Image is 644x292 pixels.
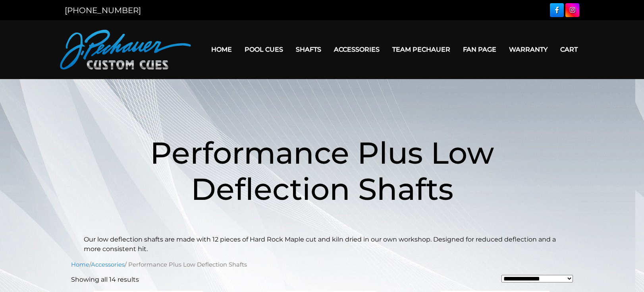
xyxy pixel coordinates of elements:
p: Showing all 14 results [71,275,139,284]
a: Home [71,261,89,268]
a: Shafts [289,39,328,60]
nav: Breadcrumb [71,260,573,269]
p: Our low deflection shafts are made with 12 pieces of Hard Rock Maple cut and kiln dried in our ow... [84,235,560,254]
a: Home [205,39,238,60]
a: Fan Page [457,39,503,60]
img: Pechauer Custom Cues [60,30,191,70]
a: Pool Cues [238,39,289,60]
a: [PHONE_NUMBER] [65,6,141,15]
span: Performance Plus Low Deflection Shafts [150,134,494,207]
a: Warranty [503,39,554,60]
select: Shop order [501,275,573,282]
a: Accessories [328,39,386,60]
a: Accessories [91,261,125,268]
a: Team Pechauer [386,39,457,60]
a: Cart [554,39,584,60]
